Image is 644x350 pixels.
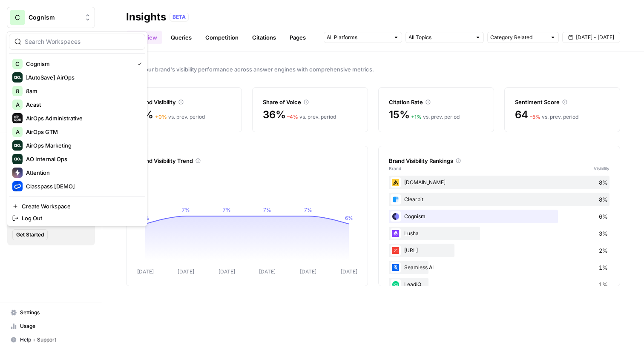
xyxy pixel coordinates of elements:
div: Brand Visibility Trend [137,157,357,165]
div: BETA [170,13,189,21]
span: Cognism [26,60,131,68]
a: Settings [7,306,95,319]
img: Attention Logo [12,168,23,178]
div: Citation Rate [389,98,483,106]
a: Pages [285,31,311,44]
div: Workspace: Cognism [7,31,147,226]
div: LeadIQ [389,278,609,291]
input: All Topics [408,33,471,42]
div: Insights [126,10,166,24]
span: Classpass [DEMO] [26,182,138,191]
input: Search Workspaces [25,37,140,46]
span: 6% [599,212,608,221]
span: – 4 % [287,114,298,120]
a: Citations [247,31,281,44]
tspan: [DATE] [218,268,235,275]
div: [DOMAIN_NAME] [389,176,609,189]
span: 2% [599,246,608,255]
button: Get Started [12,229,48,240]
span: 8am [26,87,138,95]
span: Help + Support [20,336,91,344]
input: Category Related [490,33,546,42]
a: Create Workspace [9,200,145,212]
span: Visibility [594,165,609,172]
a: Usage [7,319,95,333]
span: 36% [263,108,285,122]
img: AO Internal Ops Logo [12,154,23,164]
a: Competition [200,31,244,44]
button: Workspace: Cognism [7,7,95,28]
img: sn22kgff868ykc5rtsyl1nm0khs9 [391,177,401,188]
span: Acast [26,100,138,109]
span: [AutoSave] AirOps [26,73,138,82]
tspan: 7% [182,207,190,213]
span: 15% [389,108,409,122]
tspan: 6% [345,215,353,221]
span: AirOps Marketing [26,141,138,150]
span: Track your brand's visibility performance across answer engines with comprehensive metrics. [126,65,620,74]
span: 8 [16,87,19,95]
span: Usage [20,322,91,330]
span: AirOps Administrative [26,114,138,122]
div: Brand Visibility [137,98,231,106]
span: C [15,12,20,23]
span: 8% [599,178,608,187]
img: AirOps Marketing Logo [12,140,23,151]
div: Cognism [389,210,609,223]
span: 1% [599,280,608,289]
a: Log Out [9,212,145,224]
img: fr92439b8i8d8kixz6owgxh362ib [391,194,401,205]
button: [DATE] - [DATE] [562,32,620,43]
input: All Platforms [327,33,390,42]
img: AirOps Administrative Logo [12,113,23,123]
div: Seamless AI [389,261,609,274]
span: 3% [599,229,608,238]
span: AO Internal Ops [26,155,138,163]
div: [URL] [389,244,609,257]
tspan: 7% [223,207,231,213]
span: AirOps GTM [26,128,138,136]
img: hcm4s7ic2xq26rsmuray6dv1kquq [391,245,401,256]
img: s5lmccw89fc41n3tbsf6xxd352m6 [391,262,401,273]
tspan: [DATE] [137,268,154,275]
span: C [15,60,20,68]
img: brqr9bvsul39r1x3e2z1e5zozcpm [391,211,401,222]
tspan: 7% [263,207,271,213]
span: [DATE] - [DATE] [576,34,614,41]
div: Brand Visibility Rankings [389,157,609,165]
span: 64 [515,108,528,122]
div: vs. prev. period [287,113,336,121]
img: 0b4cca331s36dd167810igr9ionp [391,228,401,239]
img: akcnp1dlczd6iszqr7mnl683vdha [391,279,401,290]
span: Attention [26,168,138,177]
div: Lusha [389,227,609,240]
span: Create Workspace [22,202,138,211]
tspan: [DATE] [178,268,194,275]
span: 1% [599,263,608,272]
tspan: [DATE] [259,268,276,275]
span: Cognism [29,13,80,22]
span: A [16,100,20,109]
span: Log Out [22,214,138,222]
div: Clearbit [389,193,609,206]
tspan: 7% [304,207,312,213]
span: A [16,128,20,136]
div: Share of Voice [263,98,357,106]
div: vs. prev. period [155,113,205,121]
span: – 5 % [530,114,540,120]
span: 8% [599,195,608,204]
span: + 0 % [155,114,167,120]
div: vs. prev. period [530,113,578,121]
a: Queries [166,31,197,44]
tspan: [DATE] [341,268,357,275]
span: Brand [389,165,401,172]
span: Settings [20,309,91,316]
tspan: [DATE] [300,268,316,275]
div: Sentiment Score [515,98,609,106]
span: Get Started [16,231,44,239]
img: Classpass [DEMO] Logo [12,181,23,191]
span: + 1 % [411,114,422,120]
div: vs. prev. period [411,113,460,121]
button: Help + Support [7,333,95,347]
a: Overview [126,31,162,44]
